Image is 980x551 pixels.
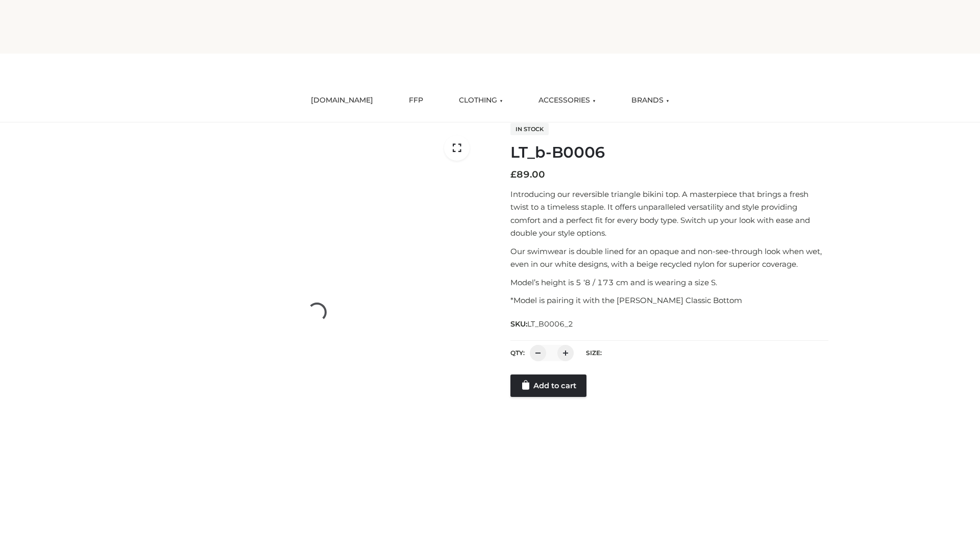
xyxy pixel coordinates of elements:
p: Introducing our reversible triangle bikini top. A masterpiece that brings a fresh twist to a time... [510,188,828,240]
span: In stock [510,123,549,135]
a: BRANDS [624,89,677,112]
span: SKU: [510,318,574,330]
label: Size: [586,349,602,357]
a: FFP [401,89,431,112]
span: LT_B0006_2 [527,319,573,329]
a: CLOTHING [451,89,510,112]
a: Add to cart [510,374,586,397]
label: QTY: [510,349,525,357]
p: Our swimwear is double lined for an opaque and non-see-through look when wet, even in our white d... [510,245,828,271]
p: *Model is pairing it with the [PERSON_NAME] Classic Bottom [510,294,828,307]
span: £ [510,169,517,180]
p: Model’s height is 5 ‘8 / 173 cm and is wearing a size S. [510,276,828,289]
a: ACCESSORIES [531,89,603,112]
a: [DOMAIN_NAME] [303,89,381,112]
bdi: 89.00 [510,169,545,180]
h1: LT_b-B0006 [510,143,828,162]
